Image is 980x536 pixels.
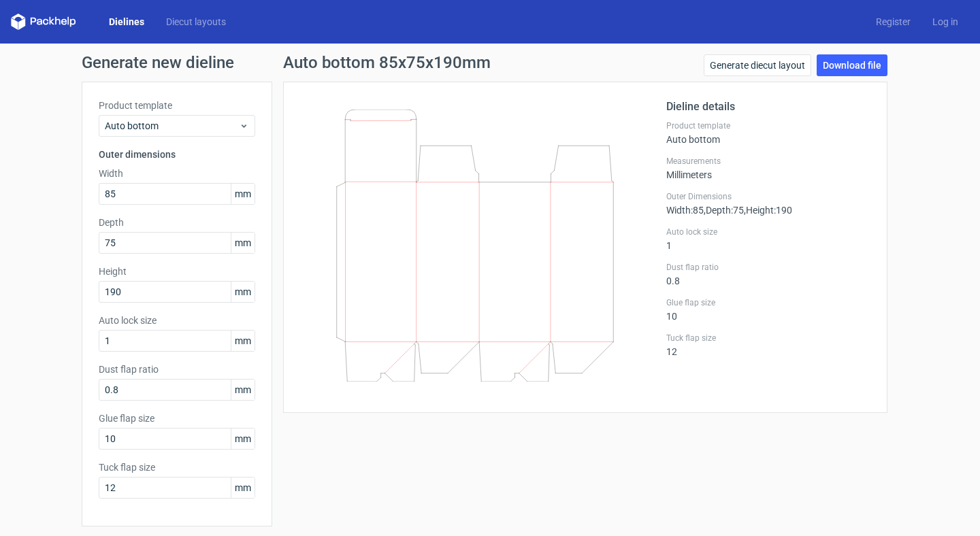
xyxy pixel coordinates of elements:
label: Tuck flap size [99,460,255,474]
div: 10 [666,297,870,322]
label: Product template [99,99,255,112]
div: 0.8 [666,262,870,286]
label: Auto lock size [99,314,255,327]
label: Depth [99,216,255,229]
span: mm [231,380,255,400]
div: Auto bottom [666,120,870,145]
label: Height [99,265,255,278]
div: 1 [666,227,870,251]
label: Width [99,167,255,180]
h1: Generate new dieline [82,54,898,71]
label: Glue flap size [666,297,870,308]
span: mm [231,233,255,253]
h3: Outer dimensions [99,148,255,161]
span: , Depth : 75 [704,205,744,216]
h2: Dieline details [666,99,870,115]
h1: Auto bottom 85x75x190mm [283,54,491,71]
a: Generate diecut layout [704,54,811,76]
span: mm [231,184,255,204]
div: 12 [666,333,870,357]
label: Dust flap ratio [666,262,870,273]
label: Tuck flap size [666,333,870,344]
label: Glue flap size [99,412,255,425]
span: mm [231,282,255,302]
a: Diecut layouts [155,15,237,29]
span: mm [231,478,255,498]
label: Outer Dimensions [666,191,870,202]
label: Product template [666,120,870,131]
span: , Height : 190 [744,205,792,216]
label: Dust flap ratio [99,363,255,376]
span: mm [231,331,255,351]
a: Dielines [98,15,155,29]
span: mm [231,429,255,449]
label: Measurements [666,156,870,167]
a: Register [865,15,921,29]
span: Width : 85 [666,205,704,216]
a: Download file [817,54,887,76]
label: Auto lock size [666,227,870,237]
span: Auto bottom [105,119,239,133]
div: Millimeters [666,156,870,180]
a: Log in [921,15,969,29]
